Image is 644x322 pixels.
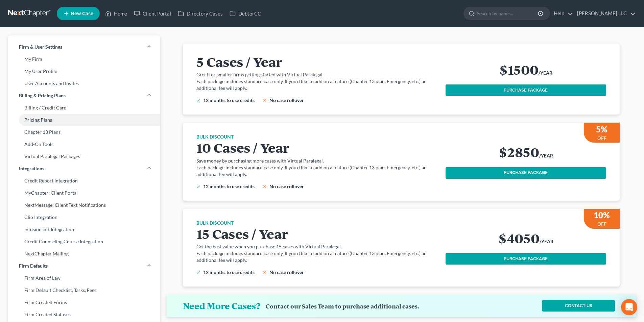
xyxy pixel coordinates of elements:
[8,102,160,114] a: Billing / Credit Card
[269,183,304,189] span: No case rollover
[621,299,637,315] div: Open Intercom Messenger
[203,269,255,275] span: 12 months to use credits
[196,226,437,241] h2: 15 Cases / Year
[446,253,606,265] button: PURCHASE PACKAGE
[540,238,553,245] h6: /YEAR
[8,248,160,260] a: NextChapter Mailing
[574,7,636,20] a: [PERSON_NAME] LLC
[8,90,160,102] a: Billing & Pricing Plans
[8,199,160,211] a: NextMessage: Client Text Notifications
[196,78,437,92] p: Each package includes standard case only. If you’d like to add on a feature (Chapter 13 plan, Eme...
[446,167,606,179] button: PURCHASE PACKAGE
[8,150,160,163] a: Virtual Paralegal Packages
[8,296,160,308] a: Firm Created Forms
[196,220,437,226] h6: BULK DISCOUNT
[196,243,437,250] p: Get the best value when you purchase 15 cases with Virtual Paralegal.
[8,284,160,296] a: Firm Default Checklist, Tasks, Fees
[8,163,160,175] a: Integrations
[8,308,160,321] a: Firm Created Statuses
[269,97,304,103] span: No case rollover
[542,300,615,312] a: CONTACT US
[539,70,552,76] h6: /YEAR
[8,114,160,126] a: Pricing Plans
[196,157,437,164] p: Save money by purchasing more cases with Virtual Paralegal.
[269,269,304,275] span: No case rollover
[8,175,160,187] a: Credit Report Integration
[174,7,226,20] a: Directory Cases
[8,53,160,65] a: My Firm
[498,231,540,245] h2: $4050
[597,221,606,227] p: OFF
[196,54,437,69] h2: 5 Cases / Year
[8,65,160,77] a: My User Profile
[19,44,62,50] span: Firm & User Settings
[196,71,437,78] p: Great for smaller firms getting started with Virtual Paralegal.
[196,133,437,140] h6: BULK DISCOUNT
[597,135,606,142] p: OFF
[19,263,48,269] span: Firm Defaults
[266,303,419,310] div: Contact our Sales Team to purchase additional cases.
[8,126,160,138] a: Chapter 13 Plans
[8,138,160,150] a: Add-On Tools
[196,140,437,154] h2: 10 Cases / Year
[130,7,174,20] a: Client Portal
[19,92,66,99] span: Billing & Pricing Plans
[71,11,93,16] span: New Case
[102,7,130,20] a: Home
[539,152,553,159] h6: /YEAR
[8,272,160,284] a: Firm Area of Law
[203,97,255,103] span: 12 months to use credits
[183,300,260,311] h4: Need More Cases?
[499,62,539,76] h2: $1500
[8,211,160,223] a: Clio Integration
[8,260,160,272] a: Firm Defaults
[203,183,255,189] span: 12 months to use credits
[8,41,160,53] a: Firm & User Settings
[499,145,539,159] h2: $2850
[196,164,437,178] p: Each package includes standard case only. If you’d like to add on a feature (Chapter 13 plan, Eme...
[8,236,160,248] a: Credit Counseling Course Integration
[8,223,160,236] a: Infusionsoft Integration
[446,84,606,96] button: PURCHASE PACKAGE
[19,165,44,172] span: Integrations
[196,250,437,264] p: Each package includes standard case only. If you’d like to add on a feature (Chapter 13 plan, Eme...
[8,187,160,199] a: MyChapter: Client Portal
[226,7,264,20] a: DebtorCC
[8,77,160,90] a: User Accounts and Invites
[596,124,607,135] h3: 5%
[594,210,610,221] h3: 10%
[477,7,539,20] input: Search by name...
[550,7,573,20] a: Help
